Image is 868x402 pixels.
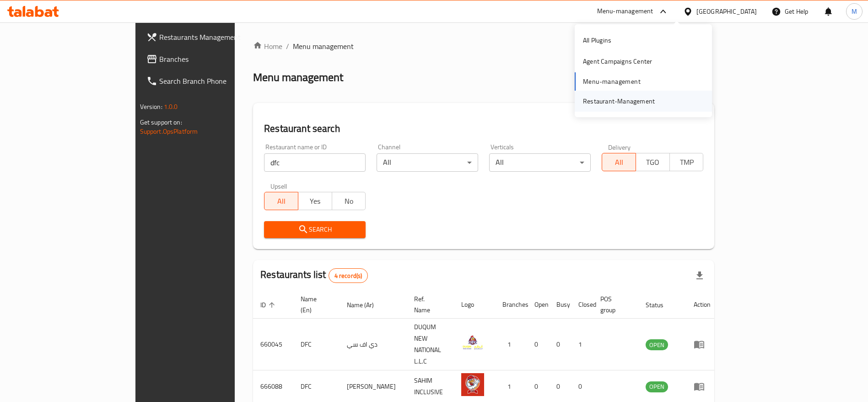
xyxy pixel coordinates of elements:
nav: breadcrumb [253,41,714,52]
span: Get support on: [140,116,182,128]
td: DFC [293,319,340,370]
button: Search [264,221,366,238]
span: OPEN [646,340,668,350]
span: Name (Ar) [347,299,386,310]
label: Delivery [608,144,631,150]
td: 0 [549,319,571,370]
span: Search Branch Phone [159,76,273,87]
span: OPEN [646,381,668,392]
span: All [606,156,632,169]
button: Yes [298,192,332,210]
div: Menu-management [597,6,653,17]
button: All [602,153,636,171]
span: Status [646,299,675,310]
a: Branches [139,48,280,70]
input: Search for restaurant name or ID.. [264,153,366,172]
td: دي اف سي [340,319,407,370]
img: DFC [461,373,484,396]
div: Total records count [329,268,368,283]
div: Menu [694,339,711,350]
div: OPEN [646,339,668,350]
div: All [489,153,591,172]
span: Branches [159,54,273,65]
td: 0 [527,319,549,370]
span: Ref. Name [414,293,443,315]
span: Version: [140,101,162,113]
div: Restaurant-Management [583,96,655,106]
th: Action [686,291,718,319]
a: Restaurants Management [139,26,280,48]
span: Search [271,224,358,235]
span: Menu management [293,41,354,52]
div: Menu [694,381,711,392]
td: 1 [571,319,593,370]
th: Busy [549,291,571,319]
td: DUQUM NEW NATIONAL L.L.C [407,319,454,370]
h2: Restaurants list [260,268,368,283]
a: Support.OpsPlatform [140,125,198,137]
span: Name (En) [301,293,329,315]
span: ID [260,299,278,310]
h2: Restaurant search [264,122,703,136]
td: 1 [495,319,527,370]
th: Logo [454,291,495,319]
button: TMP [669,153,704,171]
div: Agent Campaigns Center [583,56,652,66]
div: All [377,153,478,172]
span: 1.0.0 [164,101,178,113]
th: Closed [571,291,593,319]
li: / [286,41,289,52]
span: 4 record(s) [329,272,368,280]
th: Branches [495,291,527,319]
span: No [336,195,362,208]
div: Export file [689,265,711,287]
label: Upsell [270,183,287,189]
span: Yes [302,195,329,208]
a: Search Branch Phone [139,70,280,92]
button: All [264,192,298,210]
div: [GEOGRAPHIC_DATA] [696,6,757,16]
th: Open [527,291,549,319]
img: DFC [461,331,484,354]
h2: Menu management [253,70,343,85]
span: TGO [640,156,666,169]
button: TGO [636,153,670,171]
span: Restaurants Management [159,32,273,43]
span: TMP [674,156,700,169]
span: POS group [600,293,627,315]
span: M [852,6,857,16]
span: All [268,195,295,208]
div: All Plugins [583,35,611,45]
button: No [332,192,366,210]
